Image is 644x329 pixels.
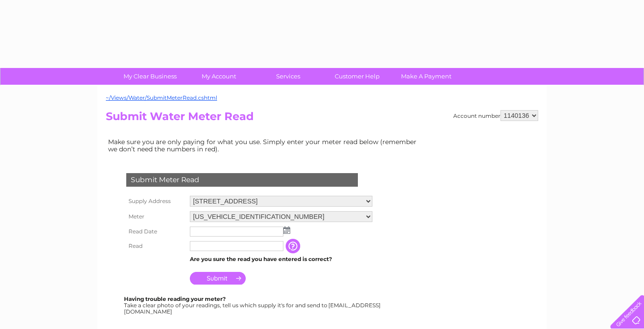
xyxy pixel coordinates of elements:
[389,68,464,85] a: Make A Payment
[126,173,358,187] div: Submit Meter Read
[182,68,257,85] a: My Account
[190,272,246,285] input: Submit
[124,295,226,302] b: Having trouble reading your meter?
[106,94,217,101] a: ~/Views/Water/SubmitMeterRead.cshtml
[113,68,188,85] a: My Clear Business
[124,224,188,239] th: Read Date
[124,209,188,224] th: Meter
[283,227,290,234] img: ...
[320,68,395,85] a: Customer Help
[124,239,188,253] th: Read
[106,136,424,155] td: Make sure you are only paying for what you use. Simply enter your meter read below (remember we d...
[124,296,382,314] div: Take a clear photo of your readings, tell us which supply it's for and send to [EMAIL_ADDRESS][DO...
[251,68,326,85] a: Services
[188,253,375,265] td: Are you sure the read you have entered is correct?
[286,239,302,253] input: Information
[453,110,538,121] div: Account number
[106,110,538,127] h2: Submit Water Meter Read
[124,194,188,209] th: Supply Address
